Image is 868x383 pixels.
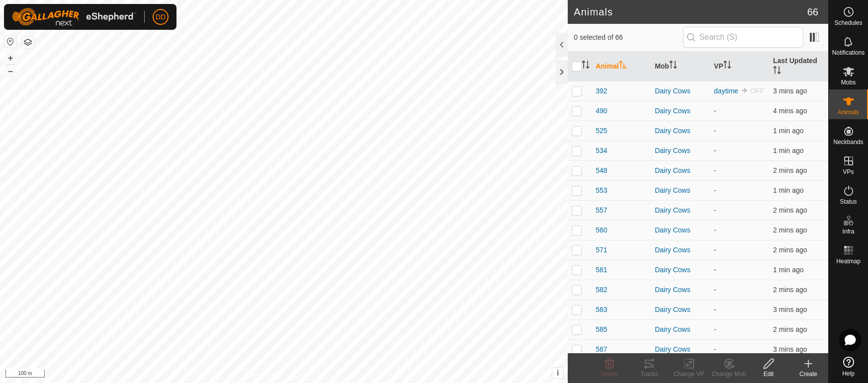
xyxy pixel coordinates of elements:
[294,370,323,379] a: Contact Us
[245,370,282,379] a: Privacy Policy
[596,86,607,96] span: 392
[655,146,706,156] div: Dairy Cows
[773,246,807,254] span: 23 Aug 2025, 12:53 pm
[655,285,706,295] div: Dairy Cows
[557,369,559,377] span: i
[773,107,807,115] span: 23 Aug 2025, 12:51 pm
[714,107,716,115] app-display-virtual-paddock-transition: -
[655,344,706,355] div: Dairy Cows
[596,205,607,216] span: 557
[574,6,807,18] h2: Animals
[655,185,706,196] div: Dairy Cows
[655,165,706,176] div: Dairy Cows
[714,325,716,333] app-display-virtual-paddock-transition: -
[669,370,709,379] div: Change VP
[655,265,706,275] div: Dairy Cows
[834,20,862,26] span: Schedules
[596,185,607,196] span: 553
[651,52,710,81] th: Mob
[773,127,803,135] span: 23 Aug 2025, 12:54 pm
[714,306,716,313] app-display-virtual-paddock-transition: -
[714,206,716,214] app-display-virtual-paddock-transition: -
[669,62,677,70] p-sorticon: Activate to sort
[596,165,607,176] span: 548
[773,286,807,294] span: 23 Aug 2025, 12:53 pm
[714,186,716,194] app-display-virtual-paddock-transition: -
[592,52,651,81] th: Animal
[4,36,16,48] button: Reset Map
[655,106,706,116] div: Dairy Cows
[773,306,807,313] span: 23 Aug 2025, 12:52 pm
[655,225,706,235] div: Dairy Cows
[710,52,769,81] th: VP
[601,371,618,378] span: Delete
[773,325,807,333] span: 23 Aug 2025, 12:53 pm
[596,324,607,335] span: 585
[12,8,136,26] img: Gallagher Logo
[773,87,807,95] span: 23 Aug 2025, 12:52 pm
[655,305,706,315] div: Dairy Cows
[838,109,859,115] span: Animals
[156,12,166,22] span: DD
[596,344,607,355] span: 587
[773,226,807,234] span: 23 Aug 2025, 12:53 pm
[773,68,781,76] p-sorticon: Activate to sort
[829,353,868,381] a: Help
[552,368,563,379] button: i
[709,370,749,379] div: Change Mob
[842,229,854,234] span: Infra
[833,139,863,145] span: Neckbands
[714,147,716,154] app-display-virtual-paddock-transition: -
[4,52,16,64] button: +
[4,65,16,77] button: –
[714,127,716,135] app-display-virtual-paddock-transition: -
[740,86,748,94] img: to
[842,371,855,377] span: Help
[655,86,706,96] div: Dairy Cows
[714,246,716,254] app-display-virtual-paddock-transition: -
[749,370,788,379] div: Edit
[841,79,856,85] span: Mobs
[788,370,828,379] div: Create
[773,166,807,174] span: 23 Aug 2025, 12:53 pm
[582,62,590,70] p-sorticon: Activate to sort
[574,32,683,43] span: 0 selected of 66
[596,225,607,235] span: 560
[807,4,818,19] span: 66
[596,106,607,116] span: 490
[773,147,803,154] span: 23 Aug 2025, 12:54 pm
[655,324,706,335] div: Dairy Cows
[836,258,861,264] span: Heatmap
[723,62,731,70] p-sorticon: Activate to sort
[596,305,607,315] span: 583
[714,87,738,95] a: daytime
[714,266,716,274] app-display-virtual-paddock-transition: -
[832,50,865,56] span: Notifications
[714,286,716,294] app-display-virtual-paddock-transition: -
[773,186,803,194] span: 23 Aug 2025, 12:54 pm
[596,126,607,136] span: 525
[773,266,803,274] span: 23 Aug 2025, 12:54 pm
[840,199,857,205] span: Status
[714,345,716,353] app-display-virtual-paddock-transition: -
[683,27,803,48] input: Search (S)
[773,206,807,214] span: 23 Aug 2025, 12:53 pm
[655,245,706,255] div: Dairy Cows
[655,205,706,216] div: Dairy Cows
[750,87,764,95] span: OFF
[714,166,716,174] app-display-virtual-paddock-transition: -
[596,265,607,275] span: 581
[769,52,828,81] th: Last Updated
[629,370,669,379] div: Tracks
[596,146,607,156] span: 534
[619,62,627,70] p-sorticon: Activate to sort
[22,36,34,48] button: Map Layers
[596,245,607,255] span: 571
[773,345,807,353] span: 23 Aug 2025, 12:52 pm
[843,169,854,175] span: VPs
[596,285,607,295] span: 582
[714,226,716,234] app-display-virtual-paddock-transition: -
[655,126,706,136] div: Dairy Cows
